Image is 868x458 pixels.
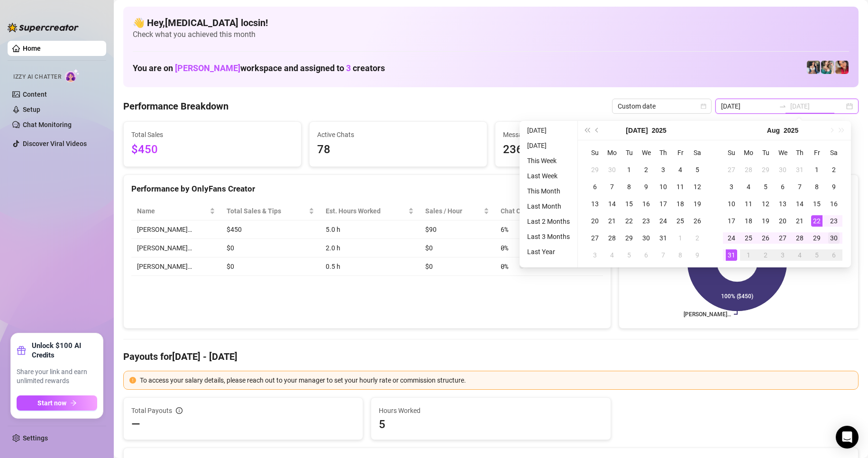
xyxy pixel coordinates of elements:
[621,229,638,247] td: 2025-07-29
[606,249,618,261] div: 4
[828,198,840,210] div: 16
[726,249,737,261] div: 31
[740,161,757,178] td: 2025-07-28
[586,247,603,264] td: 2025-08-03
[131,183,603,195] div: Performance by OnlyFans Creator
[23,434,48,442] a: Settings
[774,195,791,212] td: 2025-08-13
[623,198,635,210] div: 15
[606,164,618,175] div: 30
[131,405,172,416] span: Total Payouts
[621,195,638,212] td: 2025-07-15
[131,129,293,140] span: Total Sales
[37,399,66,407] span: Start now
[503,141,665,159] span: 236
[133,16,849,29] h4: 👋 Hey, [MEDICAL_DATA] locsin !
[317,129,479,140] span: Active Chats
[760,215,771,227] div: 19
[777,164,788,175] div: 30
[70,400,77,406] span: arrow-right
[523,185,574,197] li: This Month
[774,161,791,178] td: 2025-07-30
[133,63,385,73] h1: You are on workspace and assigned to creators
[655,229,672,247] td: 2025-07-31
[811,232,822,244] div: 29
[603,247,621,264] td: 2025-08-04
[808,212,825,229] td: 2025-08-22
[655,178,672,195] td: 2025-07-10
[221,239,320,257] td: $0
[835,61,849,74] img: Vanessa
[672,229,689,247] td: 2025-08-01
[658,164,669,175] div: 3
[794,181,805,192] div: 7
[808,161,825,178] td: 2025-08-01
[17,346,26,355] span: gift
[592,121,603,140] button: Previous month (PageUp)
[791,229,808,247] td: 2025-08-28
[658,215,669,227] div: 24
[603,161,621,178] td: 2025-06-30
[420,202,495,220] th: Sales / Hour
[692,215,703,227] div: 26
[721,101,775,111] input: Start date
[672,247,689,264] td: 2025-08-08
[523,201,574,212] li: Last Month
[640,232,652,244] div: 30
[740,178,757,195] td: 2025-08-04
[794,249,805,261] div: 4
[672,195,689,212] td: 2025-07-18
[692,198,703,210] div: 19
[757,195,774,212] td: 2025-08-12
[760,232,771,244] div: 26
[623,215,635,227] div: 22
[689,161,706,178] td: 2025-07-05
[589,215,601,227] div: 20
[675,181,686,192] div: 11
[131,417,140,432] span: —
[638,247,655,264] td: 2025-08-06
[828,164,840,175] div: 2
[501,224,516,235] span: 6 %
[606,215,618,227] div: 21
[743,232,754,244] div: 25
[523,155,574,166] li: This Week
[791,144,808,161] th: Th
[658,232,669,244] div: 31
[23,91,47,98] a: Content
[221,202,320,220] th: Total Sales & Tips
[13,73,61,82] span: Izzy AI Chatter
[760,181,771,192] div: 5
[760,164,771,175] div: 29
[621,247,638,264] td: 2025-08-05
[692,164,703,175] div: 5
[807,61,820,74] img: Katy
[675,249,686,261] div: 8
[760,249,771,261] div: 2
[586,144,603,161] th: Su
[640,215,652,227] div: 23
[825,195,842,212] td: 2025-08-16
[767,121,780,140] button: Choose a month
[794,164,805,175] div: 31
[8,23,79,32] img: logo-BBDzfeDw.svg
[757,247,774,264] td: 2025-09-02
[123,350,859,363] h4: Payouts for [DATE] - [DATE]
[586,229,603,247] td: 2025-07-27
[689,229,706,247] td: 2025-08-02
[495,202,603,220] th: Chat Conversion
[791,247,808,264] td: 2025-09-04
[784,121,798,140] button: Choose a year
[640,181,652,192] div: 9
[825,161,842,178] td: 2025-08-02
[623,164,635,175] div: 1
[825,144,842,161] th: Sa
[603,212,621,229] td: 2025-07-21
[131,202,221,220] th: Name
[420,220,495,239] td: $90
[129,377,136,384] span: exclamation-circle
[131,141,293,159] span: $450
[586,178,603,195] td: 2025-07-06
[723,161,740,178] td: 2025-07-27
[777,215,788,227] div: 20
